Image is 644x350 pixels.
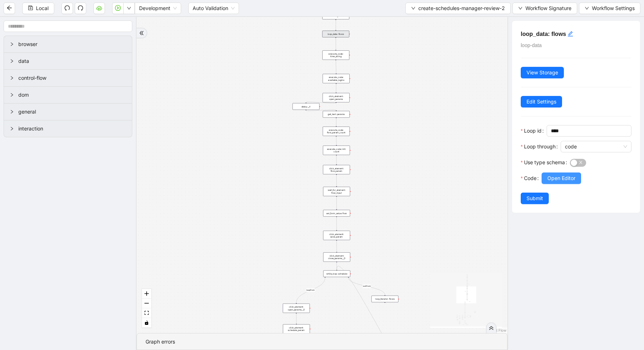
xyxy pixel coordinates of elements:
[142,289,151,299] button: zoom in
[18,125,126,133] span: interaction
[524,143,556,151] span: Loop through
[323,146,350,155] div: execute_code: init: count
[336,137,337,145] g: Edge from execute_code: flow_param_count to execute_code: init: count
[592,4,635,12] span: Workflow Settings
[323,165,350,174] div: click_element: flow_param
[489,326,494,331] span: double-right
[322,50,349,60] div: execute_code: time_string
[323,270,350,277] div: while_loop: schedule
[193,3,235,14] span: Auto Validation
[518,6,523,10] span: down
[283,304,310,313] div: click_element: open_params__0
[526,194,543,202] span: Submit
[6,5,12,11] span: arrow-left
[322,10,349,19] div: execute_code: init: schedule_count
[4,70,132,86] div: control-flow
[567,29,573,38] div: click to edit id
[139,3,177,14] span: Development
[323,187,350,196] div: wait_for_element: flow_input
[323,74,350,83] div: execute_code: available_logins
[139,31,144,36] span: double-right
[542,172,581,184] button: Open Editor
[512,3,577,14] button: downWorkflow Signature
[115,5,121,11] span: play-circle
[146,338,498,346] div: Graph errors
[61,3,73,14] button: undo
[93,3,105,14] button: cloud-server
[349,278,385,295] g: Edge from while_loop: schedule to loop_iterator: flows
[10,59,14,63] span: right
[323,231,350,240] div: click_element: save_param
[4,3,15,14] button: arrow-left
[10,93,14,97] span: right
[585,6,589,10] span: down
[4,103,132,120] div: general
[323,126,350,136] div: execute_code: flow_param_count
[112,3,124,14] button: play-circle
[4,120,132,137] div: interaction
[18,40,126,48] span: browser
[18,108,126,116] span: general
[306,102,336,103] g: Edge from click_element: open_params to delay:__4
[10,126,14,131] span: right
[521,96,562,107] button: Edit Settings
[10,42,14,46] span: right
[336,60,336,73] g: Edge from execute_code: time_string to execute_code: available_logins
[96,5,102,11] span: cloud-server
[372,296,399,303] div: loop_iterator: flowsplus-circle
[18,57,126,65] span: data
[323,252,350,262] div: click_element: close_params__0
[418,4,505,12] span: create-schedules-manager-review-2
[521,67,564,78] button: View Storage
[521,193,549,204] button: Submit
[293,103,319,110] div: delay:__4
[488,328,506,332] a: React Flow attribution
[10,76,14,80] span: right
[127,6,131,10] span: down
[524,158,565,166] span: Use type schema
[283,324,310,333] div: click_element: schedule_param
[547,174,575,182] span: Open Editor
[10,110,14,114] span: right
[28,5,33,10] span: save
[64,5,70,11] span: undo
[18,74,126,82] span: control-flow
[323,93,350,102] div: click_element: open_params
[4,53,132,69] div: data
[75,3,86,14] button: redo
[323,210,350,217] div: set_form_value: flow
[18,91,126,99] span: dom
[22,3,54,14] button: saveLocal
[142,308,151,318] button: fit view
[142,318,151,328] button: toggle interactivity
[322,31,349,37] div: loop_data: flows
[521,42,542,48] span: loop-data
[525,4,571,12] span: Workflow Signature
[565,141,627,152] span: code
[123,3,135,14] button: down
[78,5,83,11] span: redo
[521,29,631,38] h5: loop_data: flows
[4,87,132,103] div: dom
[323,111,350,118] div: get_text: params
[383,305,387,310] span: plus-circle
[526,69,558,77] span: View Storage
[524,174,537,182] span: Code
[405,3,511,14] button: downcreate-schedules-manager-review-2
[296,278,325,303] g: Edge from while_loop: schedule to click_element: open_params__0
[36,4,49,12] span: Local
[567,31,573,37] span: edit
